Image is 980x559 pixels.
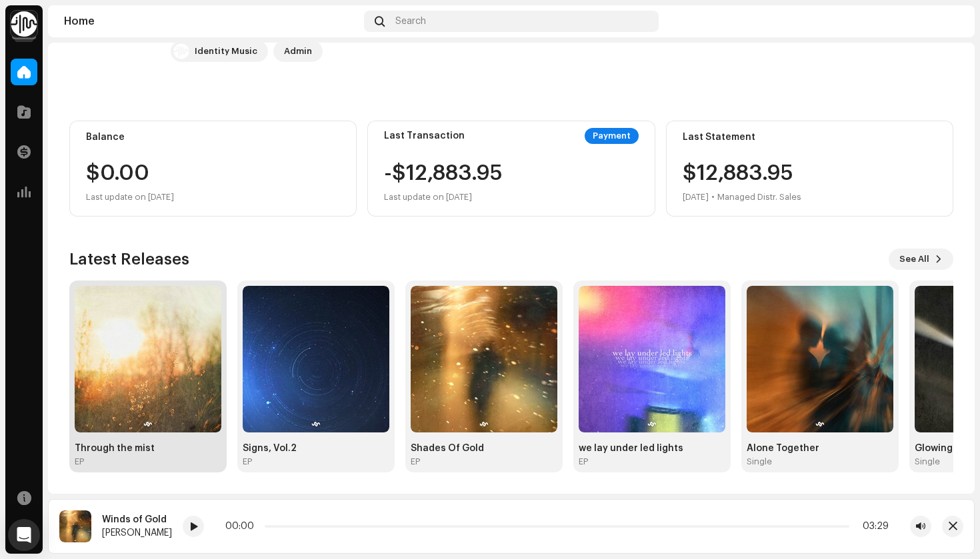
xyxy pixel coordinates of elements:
div: Managed Distr. Sales [717,189,801,205]
div: Admin [284,43,312,59]
div: Alone Together [747,443,893,454]
div: Through the mist [75,443,221,454]
img: d7fa6f3a-eb39-499e-aeab-4609cfce409e [75,286,221,432]
div: Signs, Vol.2 [243,443,389,454]
img: b04f3770-3a72-4fd7-bdcb-26903e8a2876 [579,286,725,432]
img: fe4dbb3b-5dba-40ec-a946-cce7fe43cc2a [243,286,389,432]
div: Last update on [DATE] [384,189,503,205]
div: Single [747,456,772,467]
img: 40c26d95-7168-4b02-89b2-845527566e26 [411,286,557,432]
img: 0f74c21f-6d1c-4dbc-9196-dbddad53419e [173,43,189,59]
img: 40c26d95-7168-4b02-89b2-845527566e26 [59,510,91,542]
div: 00:00 [225,521,259,532]
div: Shades Of Gold [411,443,557,454]
div: 03:29 [855,521,889,532]
span: See All [899,246,929,273]
div: [PERSON_NAME] [102,528,172,538]
div: EP [579,456,588,467]
img: 0f74c21f-6d1c-4dbc-9196-dbddad53419e [11,11,37,37]
img: 0ebfe9b8-0bc9-4e90-9131-ddc42b5a87da [747,286,893,432]
div: Single [915,456,940,467]
re-o-card-value: Balance [69,121,357,217]
div: [DATE] [683,189,709,205]
div: EP [411,456,420,467]
div: Balance [86,132,340,143]
button: See All [889,249,953,270]
span: Search [395,16,426,27]
div: Last update on [DATE] [86,189,340,205]
div: we lay under led lights [579,443,725,454]
div: EP [243,456,252,467]
div: EP [75,456,84,467]
div: Last Transaction [384,131,465,141]
div: • [711,189,715,205]
div: Home [64,16,359,27]
div: Open Intercom Messenger [8,519,40,551]
div: Payment [585,128,639,144]
img: f3529cf6-4306-4bde-a3d3-9184ef431f8a [937,11,959,32]
div: Winds of Gold [102,514,172,525]
re-o-card-value: Last Statement [666,121,953,217]
div: Last Statement [683,132,937,143]
h3: Latest Releases [69,249,189,270]
div: Identity Music [195,43,257,59]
